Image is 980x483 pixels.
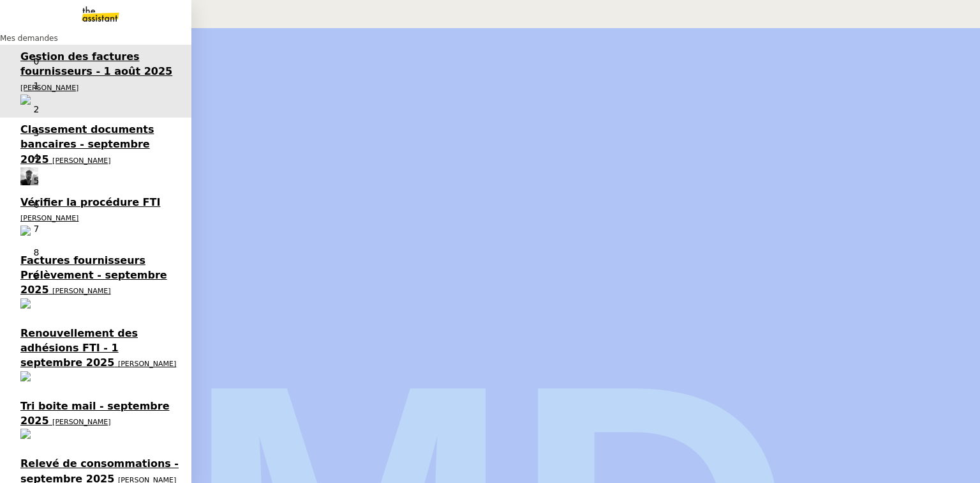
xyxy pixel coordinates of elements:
p: 3 [34,126,40,141]
span: [PERSON_NAME] [52,287,110,295]
img: users%2FDBF5gIzOT6MfpzgDQC7eMkIK8iA3%2Favatar%2Fd943ca6c-06ba-4e73-906b-d60e05e423d3 [20,226,38,236]
img: users%2FHIWaaSoTa5U8ssS5t403NQMyZZE3%2Favatar%2Fa4be050e-05fa-4f28-bbe7-e7e8e4788720 [20,95,38,105]
nz-badge-sup: 1 [34,54,40,284]
p: 5 [34,174,40,188]
span: Gestion des factures fournisseurs - 1 août 2025 [20,50,172,77]
span: Factures fournisseurs Prélèvement - septembre 2025 [20,254,167,296]
span: Tri boite mail - septembre 2025 [20,400,170,427]
p: 6 [34,197,40,212]
p: 1 [34,79,40,93]
span: [PERSON_NAME] [52,157,110,165]
span: [PERSON_NAME] [118,360,176,368]
span: Renouvellement des adhésions FTI - 1 septembre 2025 [20,327,138,369]
span: [PERSON_NAME] [20,84,78,92]
img: users%2FHIWaaSoTa5U8ssS5t403NQMyZZE3%2Favatar%2Fa4be050e-05fa-4f28-bbe7-e7e8e4788720 [20,298,38,309]
img: users%2FDBF5gIzOT6MfpzgDQC7eMkIK8iA3%2Favatar%2Fd943ca6c-06ba-4e73-906b-d60e05e423d3 [20,371,38,381]
span: [PERSON_NAME] [52,418,110,426]
p: 9 [34,269,40,284]
span: Vérifier la procédure FTI [20,196,160,208]
p: 7 [34,222,40,236]
p: 2 [34,102,40,117]
img: ee3399b4-027e-46f8-8bb8-fca30cb6f74c [20,167,38,185]
p: 0 [34,54,40,69]
span: Classement documents bancaires - septembre 2025 [20,123,154,165]
img: users%2F9mvJqJUvllffspLsQzytnd0Nt4c2%2Favatar%2F82da88e3-d90d-4e39-b37d-dcb7941179ae [20,429,38,439]
p: 4 [34,150,40,165]
span: [PERSON_NAME] [20,214,78,222]
p: 8 [34,245,40,260]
